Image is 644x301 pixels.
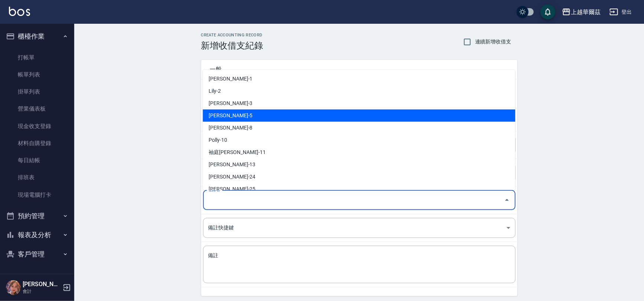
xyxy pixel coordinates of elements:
[203,183,515,195] li: [PERSON_NAME]-25
[203,146,515,158] li: 袖庭[PERSON_NAME]-11
[203,73,515,85] li: [PERSON_NAME]-1
[3,118,71,135] a: 現金收支登錄
[23,281,61,288] h5: [PERSON_NAME]
[203,109,515,122] li: [PERSON_NAME]-5
[201,40,264,51] h3: 新增收借支紀錄
[203,171,515,183] li: [PERSON_NAME]-24
[3,66,71,83] a: 帳單列表
[23,288,61,295] p: 會計
[607,5,635,19] button: 登出
[3,206,71,226] button: 預約管理
[3,49,71,66] a: 打帳單
[9,7,30,16] img: Logo
[3,83,71,100] a: 掛單列表
[3,100,71,117] a: 營業儀表板
[210,66,509,73] span: 一般
[3,225,71,245] button: 報表及分析
[6,280,21,295] img: Person
[3,27,71,46] button: 櫃檯作業
[208,187,220,193] label: 登錄者
[201,33,264,37] h2: CREATE ACCOUNTING RECORD
[3,186,71,203] a: 現場電腦打卡
[475,38,511,46] span: 連續新增收借支
[559,4,604,20] button: 上越華爾茲
[3,245,71,264] button: 客戶管理
[3,135,71,152] a: 材料自購登錄
[3,152,71,169] a: 每日結帳
[203,85,515,97] li: Lily-2
[203,158,515,171] li: [PERSON_NAME]-13
[203,97,515,109] li: [PERSON_NAME]-3
[203,134,515,146] li: Polly-10
[571,7,601,17] div: 上越華爾茲
[540,4,555,19] button: save
[203,122,515,134] li: [PERSON_NAME]-8
[501,194,513,206] button: Close
[3,169,71,186] a: 排班表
